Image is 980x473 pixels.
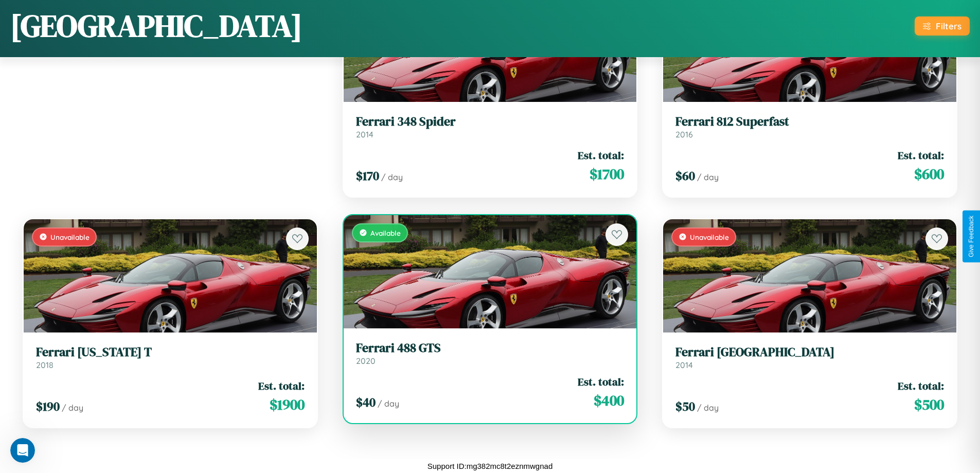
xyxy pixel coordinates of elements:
[675,114,944,129] h3: Ferrari 812 Superfast
[356,129,373,139] span: 2014
[697,172,719,182] span: / day
[356,167,379,184] span: $ 170
[10,5,302,47] h1: [GEOGRAPHIC_DATA]
[356,341,625,366] a: Ferrari 488 GTS2020
[968,216,975,257] div: Give Feedback
[594,390,624,411] span: $ 400
[675,114,944,139] a: Ferrari 812 Superfast2016
[50,233,90,241] span: Unavailable
[898,378,944,393] span: Est. total:
[356,341,625,356] h3: Ferrari 488 GTS
[356,114,625,129] h3: Ferrari 348 Spider
[270,394,305,415] span: $ 1900
[36,345,305,360] h3: Ferrari [US_STATE] T
[690,233,729,241] span: Unavailable
[697,402,719,413] span: / day
[258,378,305,393] span: Est. total:
[936,21,961,31] div: Filters
[675,398,695,415] span: $ 50
[898,148,944,163] span: Est. total:
[36,360,54,370] span: 2018
[675,129,693,139] span: 2016
[590,164,624,184] span: $ 1700
[675,360,693,370] span: 2014
[36,345,305,370] a: Ferrari [US_STATE] T2018
[356,356,376,366] span: 2020
[427,459,553,473] p: Support ID: mg382mc8t2eznmwgnad
[578,148,624,163] span: Est. total:
[675,167,695,184] span: $ 60
[62,402,83,413] span: / day
[915,16,970,36] button: Filters
[378,398,399,409] span: / day
[356,394,376,411] span: $ 40
[36,398,60,415] span: $ 190
[914,394,944,415] span: $ 500
[675,345,944,360] h3: Ferrari [GEOGRAPHIC_DATA]
[578,374,624,389] span: Est. total:
[914,164,944,184] span: $ 600
[10,438,35,463] iframe: Intercom live chat
[370,229,401,237] span: Available
[356,114,625,139] a: Ferrari 348 Spider2014
[381,172,403,182] span: / day
[675,345,944,370] a: Ferrari [GEOGRAPHIC_DATA]2014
